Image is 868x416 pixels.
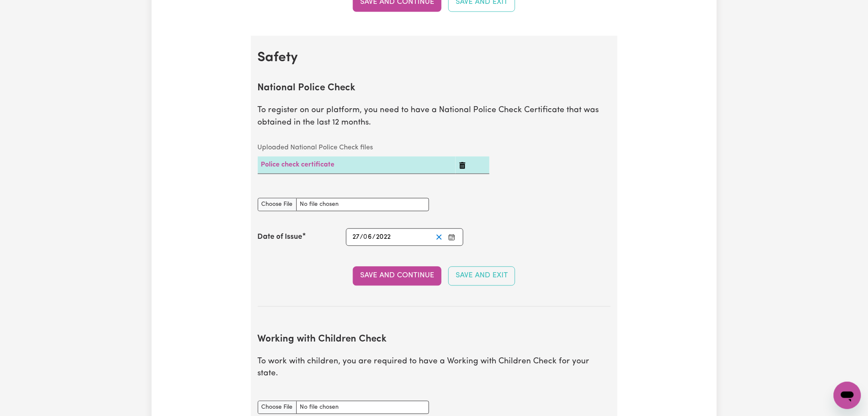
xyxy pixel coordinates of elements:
[834,382,861,409] iframe: Button to launch messaging window
[433,232,446,243] button: Clear date
[258,140,489,157] caption: Uploaded National Police Check files
[364,234,368,241] span: 0
[448,267,515,285] button: Save and Exit
[459,160,466,170] button: Delete Police check certificate
[364,232,373,243] input: --
[258,83,611,95] h2: National Police Check
[353,267,441,285] button: Save and Continue
[373,234,376,241] span: /
[258,232,303,243] label: Date of Issue
[261,162,335,169] a: Police check certificate
[258,334,611,346] h2: Working with Children Check
[258,356,611,381] p: To work with children, you are required to have a Working with Children Check for your state.
[446,232,458,243] button: Enter the Date of Issue of your National Police Check
[258,105,611,130] p: To register on our platform, you need to have a National Police Check Certificate that was obtain...
[376,232,391,243] input: ----
[360,234,364,241] span: /
[352,232,360,243] input: --
[258,50,611,66] h2: Safety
